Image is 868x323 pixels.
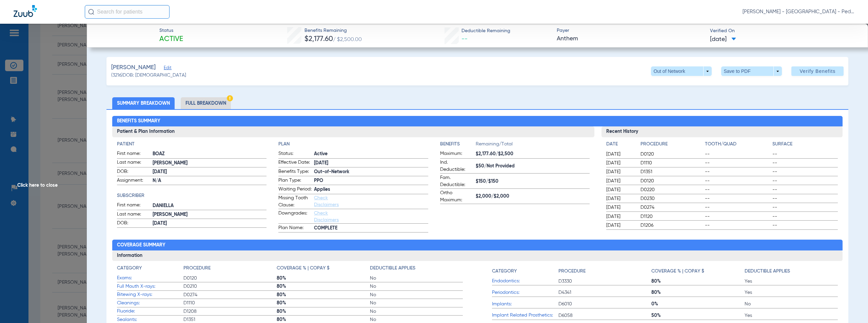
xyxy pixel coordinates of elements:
span: [PERSON_NAME] [153,211,267,218]
span: DANIELLA [153,202,267,209]
app-breakdown-title: Date [606,141,635,150]
span: Status [159,27,183,34]
h4: Deductible Applies [370,265,415,272]
h3: Recent History [601,126,843,137]
h4: Coverage % | Copay $ [277,265,330,272]
h2: Benefits Summary [112,116,843,127]
span: -- [772,160,838,166]
span: [PERSON_NAME] - [GEOGRAPHIC_DATA] - Pedo | The Super Dentists [743,8,854,15]
span: 80% [651,289,745,296]
img: Hazard [227,95,233,101]
span: D0210 [183,283,277,290]
span: [DATE] [606,168,635,175]
span: [DATE] [606,178,635,184]
li: Summary Breakdown [112,97,175,109]
span: 50% [651,312,745,319]
a: Check Disclaimers [314,196,339,207]
span: -- [772,204,838,211]
app-breakdown-title: Tooth/Quad [705,141,770,150]
span: Applies [314,186,428,193]
a: Check Disclaimers [314,211,339,222]
span: D1208 [183,308,277,315]
span: $2,177.60 [304,36,333,43]
h4: Coverage % | Copay $ [651,268,704,275]
span: Fam. Deductible: [440,174,473,188]
span: DOB: [117,168,150,176]
span: Anthem [557,35,704,43]
img: Search Icon [88,9,94,15]
span: Verify Benefits [800,68,835,74]
span: [PERSON_NAME] [153,160,267,167]
iframe: Chat Widget [834,290,868,323]
h4: Procedure [640,141,703,148]
app-breakdown-title: Plan [278,141,428,148]
app-breakdown-title: Deductible Applies [745,265,838,277]
span: / $2,500.00 [333,37,362,42]
button: Verify Benefits [791,66,844,76]
span: Implants: [492,301,558,308]
span: -- [772,222,838,229]
app-breakdown-title: Benefits [440,141,476,150]
span: D0274 [640,204,703,211]
span: Full Mouth X-rays: [117,283,183,290]
span: 80% [277,291,370,298]
span: $50/Not Provided [476,163,590,170]
h3: Information [112,250,843,261]
span: Deductible Remaining [461,27,510,35]
h4: Patient [117,141,267,148]
span: 0% [651,301,745,307]
input: Search for patients [85,5,170,19]
span: First name: [117,150,150,158]
span: Ind. Deductible: [440,159,473,173]
span: Edit [164,65,170,72]
span: $2,177.60/$2,500 [476,150,590,158]
span: No [370,300,463,306]
span: (3216) DOB: [DEMOGRAPHIC_DATA] [111,72,186,79]
span: -- [772,168,838,175]
span: D0230 [640,195,703,202]
span: Exams: [117,275,183,282]
span: Implant Related Prosthetics: [492,312,558,319]
span: 80% [651,278,745,285]
span: Waiting Period: [278,186,312,194]
app-breakdown-title: Category [492,265,558,277]
span: Ortho Maximum: [440,189,473,204]
img: Zuub Logo [14,5,37,17]
span: $150/$150 [476,178,590,185]
span: $2,000/$2,000 [476,193,590,200]
span: [DATE] [606,160,635,166]
span: No [370,316,463,323]
span: -- [705,195,770,202]
span: Active [159,35,183,44]
h4: Category [117,265,142,272]
span: [DATE] [710,35,736,44]
span: Verified On [710,27,857,35]
span: D3330 [558,278,652,285]
span: D1110 [640,160,703,166]
span: No [370,291,463,298]
span: Effective Date: [278,159,312,167]
h4: Procedure [183,265,211,272]
h3: Patient & Plan Information [112,126,594,137]
app-breakdown-title: Subscriber [117,192,267,199]
span: -- [461,36,468,42]
span: Plan Name: [278,224,312,233]
span: 80% [277,308,370,315]
span: Last name: [117,159,150,167]
span: First name: [117,202,150,210]
span: -- [772,186,838,193]
span: Last name: [117,211,150,219]
span: No [370,308,463,315]
span: Missing Tooth Clause: [278,195,312,209]
app-breakdown-title: Coverage % | Copay $ [277,265,370,274]
span: PPO [314,177,428,184]
span: Yes [745,289,838,296]
span: Endodontics: [492,278,558,285]
span: No [370,275,463,282]
li: Full Breakdown [181,97,231,109]
span: -- [772,178,838,184]
h4: Deductible Applies [745,268,790,275]
app-breakdown-title: Procedure [558,265,652,277]
app-breakdown-title: Category [117,265,183,274]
